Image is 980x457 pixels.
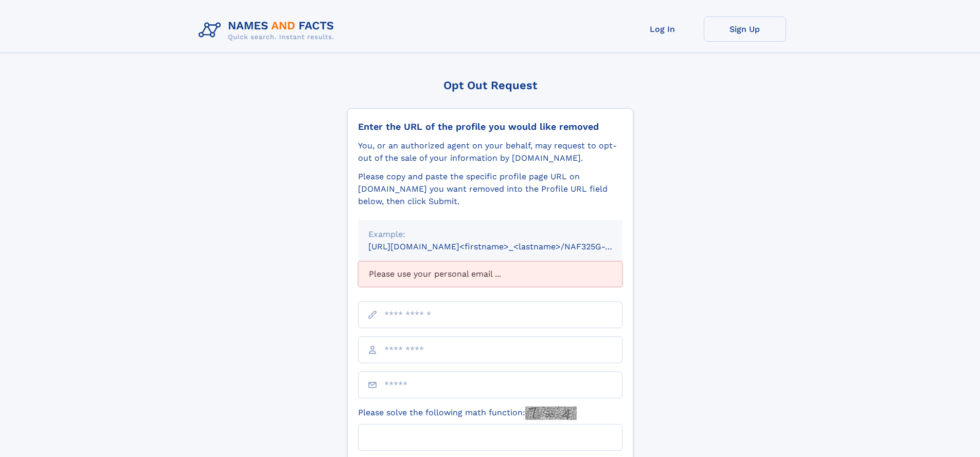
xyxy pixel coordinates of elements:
div: Please copy and paste the specific profile page URL on [DOMAIN_NAME] you want removed into the Pr... [358,171,622,208]
a: Log In [621,16,704,42]
a: Sign Up [704,16,786,42]
small: [URL][DOMAIN_NAME]<firstname>_<lastname>/NAF325G-xxxxxxxx [368,242,642,251]
img: Logo Names and Facts [194,16,343,44]
div: Example: [368,228,612,241]
label: Please solve the following math function: [358,407,577,420]
div: You, or an authorized agent on your behalf, may request to opt-out of the sale of your informatio... [358,140,622,164]
div: Enter the URL of the profile you would like removed [358,121,622,132]
div: Please use your personal email ... [358,261,622,287]
div: Opt Out Request [347,79,633,92]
